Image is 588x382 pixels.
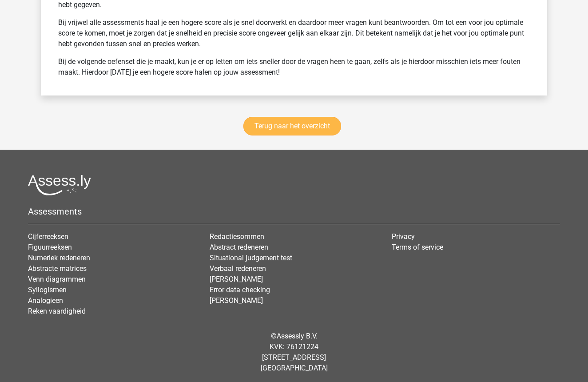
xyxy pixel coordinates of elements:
[392,243,443,251] a: Terms of service
[58,17,530,49] p: Bij vrijwel alle assessments haal je een hogere score als je snel doorwerkt en daardoor meer vrag...
[58,56,530,78] p: Bij de volgende oefenset die je maakt, kun je er op letten om iets sneller door de vragen heen te...
[21,324,567,381] div: © KVK: 76121224 [STREET_ADDRESS] [GEOGRAPHIC_DATA]
[28,286,67,294] a: Syllogismen
[210,264,266,273] a: Verbaal redeneren
[28,307,86,315] a: Reken vaardigheid
[210,254,292,262] a: Situational judgement test
[28,206,560,217] h5: Assessments
[28,264,87,273] a: Abstracte matrices
[210,243,268,251] a: Abstract redeneren
[392,232,415,241] a: Privacy
[210,232,264,241] a: Redactiesommen
[28,296,63,305] a: Analogieen
[277,332,318,340] a: Assessly B.V.
[210,275,263,283] a: [PERSON_NAME]
[210,296,263,305] a: [PERSON_NAME]
[210,286,270,294] a: Error data checking
[28,232,68,241] a: Cijferreeksen
[28,254,90,262] a: Numeriek redeneren
[28,243,72,251] a: Figuurreeksen
[28,175,91,195] img: Assessly logo
[243,117,341,135] a: Terug naar het overzicht
[28,275,86,283] a: Venn diagrammen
